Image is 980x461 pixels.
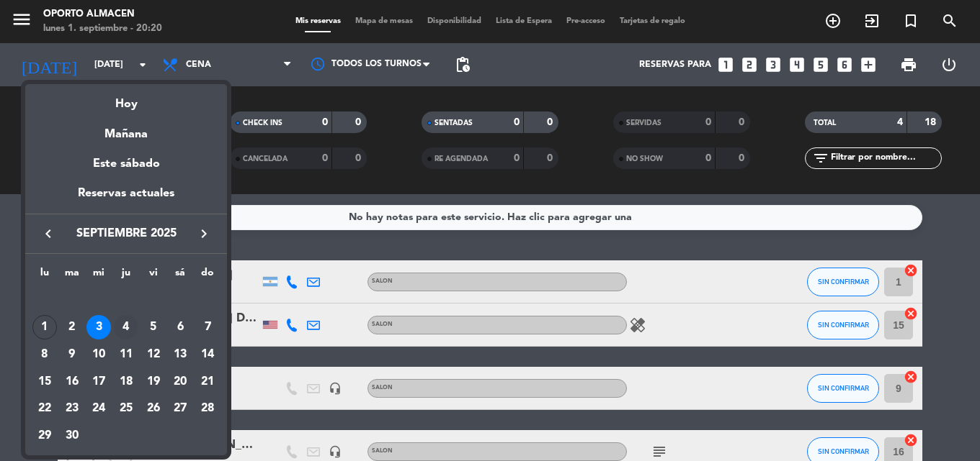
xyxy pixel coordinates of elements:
td: 3 de septiembre de 2025 [85,314,112,342]
td: 28 de septiembre de 2025 [194,396,221,423]
td: 22 de septiembre de 2025 [31,396,58,423]
th: viernes [140,265,167,287]
div: 13 [168,342,192,367]
div: 26 [141,396,166,421]
td: 21 de septiembre de 2025 [194,368,221,396]
div: 16 [60,370,84,394]
div: 24 [86,396,111,421]
div: 29 [32,424,57,448]
div: 2 [60,315,84,339]
div: 5 [141,315,166,339]
td: 24 de septiembre de 2025 [85,396,112,423]
td: 27 de septiembre de 2025 [167,396,195,423]
div: 27 [168,396,192,421]
td: 7 de septiembre de 2025 [194,314,221,342]
div: 28 [195,396,220,421]
div: 4 [114,315,138,339]
div: Mañana [25,114,227,144]
td: SEP. [31,287,221,314]
div: 7 [195,315,220,339]
td: 29 de septiembre de 2025 [31,422,58,449]
td: 19 de septiembre de 2025 [140,368,167,396]
th: domingo [194,265,221,287]
td: 15 de septiembre de 2025 [31,368,58,396]
td: 17 de septiembre de 2025 [85,368,112,396]
th: lunes [31,265,58,287]
div: 17 [86,370,111,394]
td: 16 de septiembre de 2025 [58,368,86,396]
button: keyboard_arrow_right [191,224,217,243]
td: 18 de septiembre de 2025 [112,368,140,396]
td: 8 de septiembre de 2025 [31,341,58,368]
div: 20 [168,370,192,394]
div: 22 [32,396,57,421]
div: 21 [195,370,220,394]
div: 11 [114,342,138,367]
th: sábado [167,265,195,287]
div: 30 [60,424,84,448]
td: 10 de septiembre de 2025 [85,341,112,368]
div: 10 [86,342,111,367]
div: 6 [168,315,192,339]
div: Reservas actuales [25,184,227,214]
td: 9 de septiembre de 2025 [58,341,86,368]
td: 11 de septiembre de 2025 [112,341,140,368]
div: 8 [32,342,57,367]
td: 13 de septiembre de 2025 [167,341,195,368]
div: Hoy [25,84,227,114]
th: martes [58,265,86,287]
td: 5 de septiembre de 2025 [140,314,167,342]
div: 18 [114,370,138,394]
div: Este sábado [25,144,227,184]
div: 9 [60,342,84,367]
span: septiembre 2025 [61,224,191,243]
td: 1 de septiembre de 2025 [31,314,58,342]
i: keyboard_arrow_left [40,225,57,242]
td: 12 de septiembre de 2025 [140,341,167,368]
div: 15 [32,370,57,394]
td: 23 de septiembre de 2025 [58,396,86,423]
th: jueves [112,265,140,287]
div: 3 [86,315,111,339]
button: keyboard_arrow_left [35,224,61,243]
td: 25 de septiembre de 2025 [112,396,140,423]
td: 2 de septiembre de 2025 [58,314,86,342]
div: 23 [60,396,84,421]
i: keyboard_arrow_right [195,225,213,242]
td: 20 de septiembre de 2025 [167,368,195,396]
td: 6 de septiembre de 2025 [167,314,195,342]
div: 12 [141,342,166,367]
div: 14 [195,342,220,367]
div: 25 [114,396,138,421]
td: 30 de septiembre de 2025 [58,422,86,449]
div: 1 [32,315,57,339]
th: miércoles [85,265,112,287]
td: 14 de septiembre de 2025 [194,341,221,368]
div: 19 [141,370,166,394]
td: 26 de septiembre de 2025 [140,396,167,423]
td: 4 de septiembre de 2025 [112,314,140,342]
